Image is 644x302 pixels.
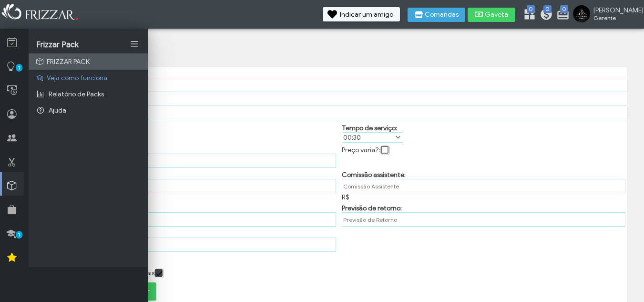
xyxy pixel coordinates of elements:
[52,179,336,193] input: Comissão
[47,58,90,66] span: FRIZZAR PACK
[573,5,639,24] a: [PERSON_NAME] Gerente
[47,74,107,82] span: Veja como funciona
[340,11,393,18] span: Indicar um amigo
[29,53,148,70] a: FRIZZAR PACK
[51,269,154,277] label: Cadastrar para todos profissionais
[523,8,532,23] a: 0
[342,193,349,201] span: R$
[485,11,509,18] span: Gaveta
[36,40,79,50] span: Frizzar Pack
[16,231,22,239] span: 1
[51,105,628,119] input: Descrição
[49,90,104,98] span: Relatório de Packs
[425,11,459,18] span: Comandas
[342,146,380,154] label: Preço varia?:
[52,212,336,227] input: Moedas Frizzar
[342,204,402,212] label: Previsão de retorno:
[52,154,336,168] input: Preço
[540,8,549,23] a: 0
[342,124,397,132] label: Tempo de serviço:
[342,133,394,142] label: 00:30
[16,64,22,72] span: 1
[29,86,148,102] a: Relatório de Packs
[29,70,148,86] a: Veja como funciona
[527,5,535,13] span: 0
[342,212,625,227] input: Previsão de Retorno
[543,5,552,13] span: 0
[556,8,566,23] a: 0
[593,6,636,14] span: [PERSON_NAME]
[593,14,636,21] span: Gerente
[323,7,400,21] button: Indicar um amigo
[49,106,66,115] span: Ajuda
[468,8,515,22] button: Gaveta
[342,171,406,179] label: Comissão assistente:
[51,78,628,92] input: Nome
[342,179,625,193] input: Comissão Assistente
[52,238,336,252] input: Custo
[560,5,568,13] span: 0
[29,102,148,118] a: Ajuda
[408,8,465,22] button: Comandas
